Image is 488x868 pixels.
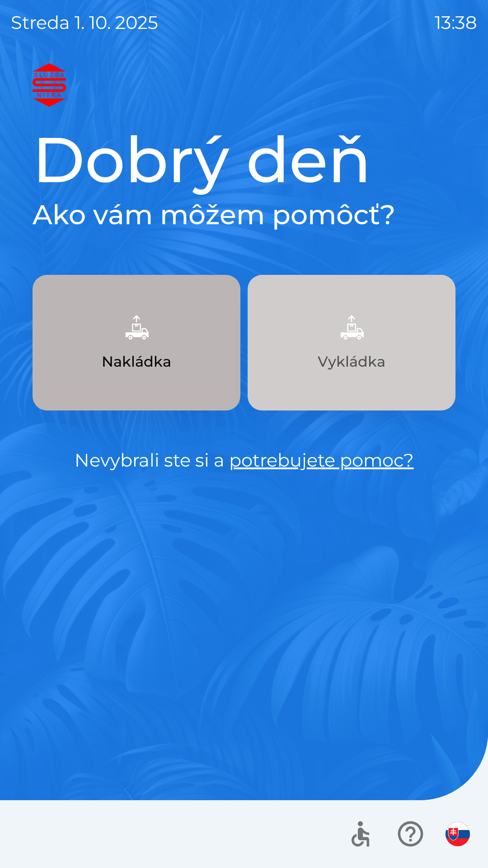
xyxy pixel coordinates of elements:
[332,307,371,347] img: 6e47bb1a-0e3d-42fb-b293-4c1d94981b35.png
[102,351,171,373] p: Nakládka
[248,275,455,410] button: Vykládka
[11,9,158,36] p: streda 1. 10. 2025
[446,822,470,846] img: sk flag
[318,351,385,373] p: Vykládka
[229,449,414,471] a: potrebujete pomoc?
[117,307,156,347] img: 9957f61b-5a77-4cda-b04a-829d24c9f37e.png
[435,9,477,36] p: 13:38
[33,121,455,198] h1: Dobrý deň
[33,447,455,474] p: Nevybrali ste si a
[33,275,240,410] button: Nakládka
[33,198,455,231] h2: Ako vám môžem pomôcť?
[33,63,455,107] img: Logo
